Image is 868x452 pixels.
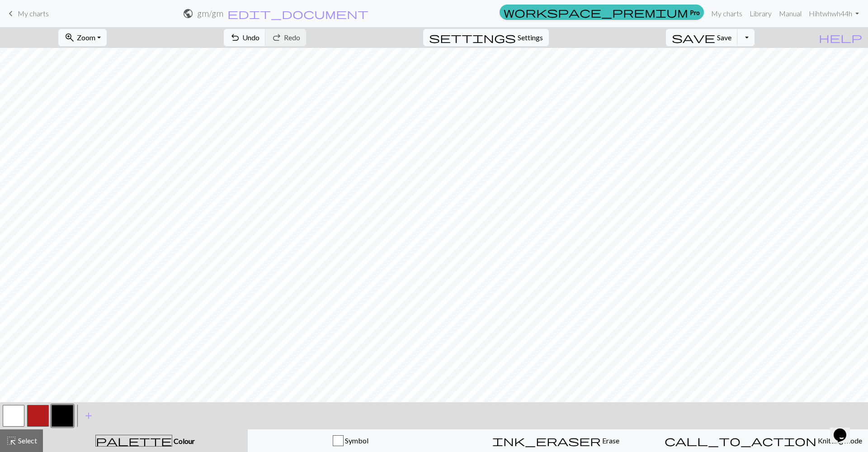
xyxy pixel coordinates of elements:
span: workspace_premium [504,6,688,19]
a: My charts [708,5,746,23]
span: Knitting mode [816,436,862,445]
span: Erase [601,436,619,445]
a: Hihtwhwh44h [805,5,863,23]
span: highlight_alt [6,434,17,447]
span: Symbol [344,436,368,445]
span: Colour [172,437,195,445]
button: Zoom [58,29,107,46]
span: My charts [18,9,49,18]
span: Undo [242,33,259,42]
span: add [83,409,94,422]
span: zoom_in [64,31,75,44]
button: Symbol [248,429,453,452]
span: keyboard_arrow_left [5,7,16,20]
a: Manual [775,5,805,23]
button: Save [666,29,738,46]
span: Save [717,33,731,42]
span: palette [96,434,172,447]
a: Library [746,5,775,23]
button: Knitting mode [659,429,868,452]
span: undo [230,31,241,44]
span: public [183,7,193,20]
span: save [672,31,715,44]
button: SettingsSettings [423,29,549,46]
button: Undo [224,29,266,46]
i: Settings [429,32,516,43]
span: help [819,31,862,44]
span: edit_document [227,7,368,20]
h2: gm / gm [197,8,223,19]
button: Colour [43,429,248,452]
iframe: chat widget [830,416,859,443]
span: Settings [518,32,543,43]
span: ink_eraser [492,434,601,447]
a: Pro [500,5,704,20]
button: Erase [453,429,659,452]
span: Zoom [77,33,95,42]
span: settings [429,31,516,44]
span: call_to_action [665,434,816,447]
a: My charts [5,6,49,21]
span: Select [17,436,37,445]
